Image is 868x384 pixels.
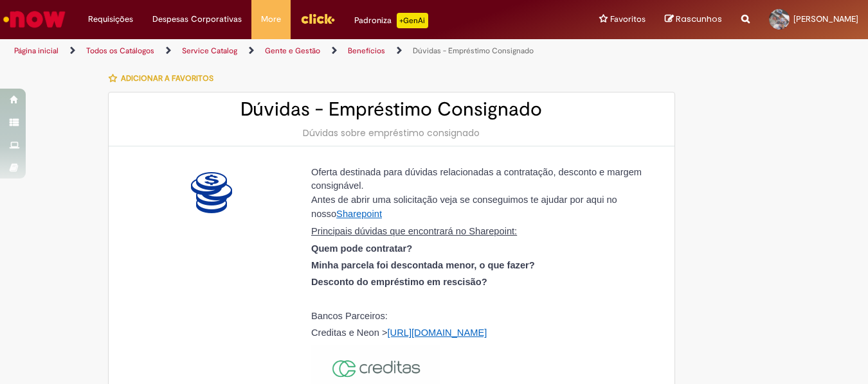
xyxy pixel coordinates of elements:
[152,13,242,26] span: Despesas Corporativas
[311,260,535,270] strong: Minha parcela foi descontada menor, o que fazer?
[336,208,382,219] a: Sharepoint
[86,46,154,56] a: Todos os Catálogos
[108,65,221,92] button: Adicionar a Favoritos
[122,99,662,120] h2: Dúvidas - Empréstimo Consignado
[191,172,232,213] img: Dúvidas - Empréstimo Consignado
[311,243,412,254] strong: Quem pode contratar?
[14,46,59,56] a: Página inicial
[336,209,382,219] span: Sharepoint
[265,46,320,56] a: Gente e Gestão
[793,13,858,24] span: [PERSON_NAME]
[311,226,517,236] span: Principais dúvidas que encontrará no Sharepoint:
[610,13,646,26] span: Favoritos
[121,73,213,83] span: Adicionar a Favoritos
[311,167,642,191] span: Oferta destinada para dúvidas relacionadas a contratação, desconto e margem consignável.
[122,127,662,139] div: Dúvidas sobre empréstimo consignado
[311,311,652,322] p: Bancos Parceiros:
[300,9,335,28] img: click_logo_yellow_360x200.png
[311,195,617,220] span: Antes de abrir uma solicitação veja se conseguimos te ajudar por aqui no nosso
[665,13,722,26] a: Rascunhos
[311,277,487,287] strong: Desconto do empréstimo em rescisão?
[182,46,237,56] a: Service Catalog
[676,13,722,25] span: Rascunhos
[311,328,652,338] p: Creditas e Neon >
[88,13,133,26] span: Requisições
[348,46,385,56] a: Benefícios
[10,39,569,63] ul: Trilhas de página
[1,6,68,32] img: ServiceNow
[397,13,428,28] p: +GenAi
[354,13,428,28] div: Padroniza
[388,327,487,338] a: [URL][DOMAIN_NAME]
[261,13,281,26] span: More
[413,46,534,56] a: Dúvidas - Empréstimo Consignado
